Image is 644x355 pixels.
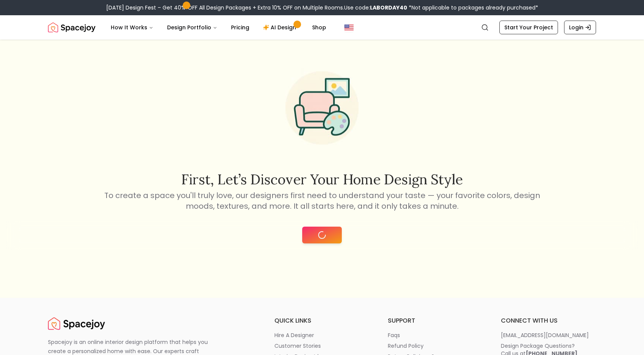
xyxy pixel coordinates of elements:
[388,331,400,339] p: faqs
[501,331,589,339] p: [EMAIL_ADDRESS][DOMAIN_NAME]
[564,21,596,34] a: Login
[274,342,370,350] a: customer stories
[274,316,370,325] h6: quick links
[103,190,541,211] p: To create a space you'll truly love, our designers first need to understand your taste — your fav...
[274,331,314,339] p: hire a designer
[48,316,105,331] a: Spacejoy
[161,20,223,35] button: Design Portfolio
[306,20,332,35] a: Shop
[501,331,596,339] a: [EMAIL_ADDRESS][DOMAIN_NAME]
[48,15,596,40] nav: Global
[48,316,105,331] img: Spacejoy Logo
[388,331,483,339] a: faqs
[274,342,321,350] p: customer stories
[388,342,424,350] p: refund policy
[273,59,371,157] img: Start Style Quiz Illustration
[225,20,255,35] a: Pricing
[48,20,96,35] img: Spacejoy Logo
[344,4,407,11] span: Use code:
[499,21,558,34] a: Start Your Project
[274,331,370,339] a: hire a designer
[388,316,483,325] h6: support
[501,316,596,325] h6: connect with us
[105,20,332,35] nav: Main
[106,4,538,11] div: [DATE] Design Fest – Get 40% OFF All Design Packages + Extra 10% OFF on Multiple Rooms.
[103,172,541,187] h2: First, let’s discover your home design style
[407,4,538,11] span: *Not applicable to packages already purchased*
[388,342,483,350] a: refund policy
[344,23,354,32] img: United States
[257,20,304,35] a: AI Design
[105,20,159,35] button: How It Works
[48,20,96,35] a: Spacejoy
[370,4,407,11] b: LABORDAY40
